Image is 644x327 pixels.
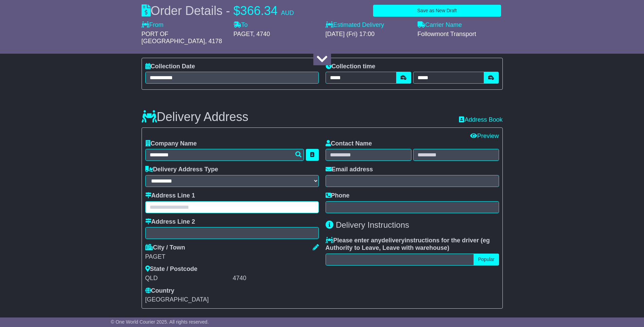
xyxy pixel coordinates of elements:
label: Address Line 2 [145,218,195,226]
label: Carrier Name [418,21,462,29]
a: Preview [470,133,499,139]
div: [DATE] (Fri) 17:00 [326,31,411,38]
span: Delivery Instructions [336,220,409,229]
div: Order Details - [142,3,294,18]
a: Address Book [459,116,502,123]
button: Save as New Draft [373,5,501,17]
label: City / Town [145,244,185,252]
div: QLD [145,275,231,282]
h3: Delivery Address [142,110,249,124]
label: Contact Name [326,140,372,148]
label: Please enter any instructions for the driver ( ) [326,237,499,252]
span: $ [234,4,240,18]
span: , 4740 [253,31,270,37]
span: PAGET [234,31,253,37]
label: Email address [326,166,373,173]
label: From [142,21,164,29]
span: delivery [382,237,405,244]
label: Collection time [326,63,375,70]
label: Estimated Delivery [326,21,411,29]
span: 366.34 [240,4,278,18]
button: Popular [474,254,499,265]
span: [GEOGRAPHIC_DATA] [145,296,209,303]
label: Company Name [145,140,197,148]
label: Country [145,287,174,295]
span: © One World Courier 2025. All rights reserved. [111,319,209,325]
div: Followmont Transport [418,31,503,38]
label: Delivery Address Type [145,166,218,173]
label: Collection Date [145,63,195,70]
div: PAGET [145,253,319,261]
label: To [234,21,248,29]
label: Phone [326,192,350,200]
div: 4740 [233,275,319,282]
span: AUD [281,10,294,16]
span: eg Authority to Leave, Leave with warehouse [326,237,490,251]
span: , 4178 [205,38,222,45]
label: Address Line 1 [145,192,195,200]
label: State / Postcode [145,265,198,273]
span: PORT OF [GEOGRAPHIC_DATA] [142,31,205,45]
